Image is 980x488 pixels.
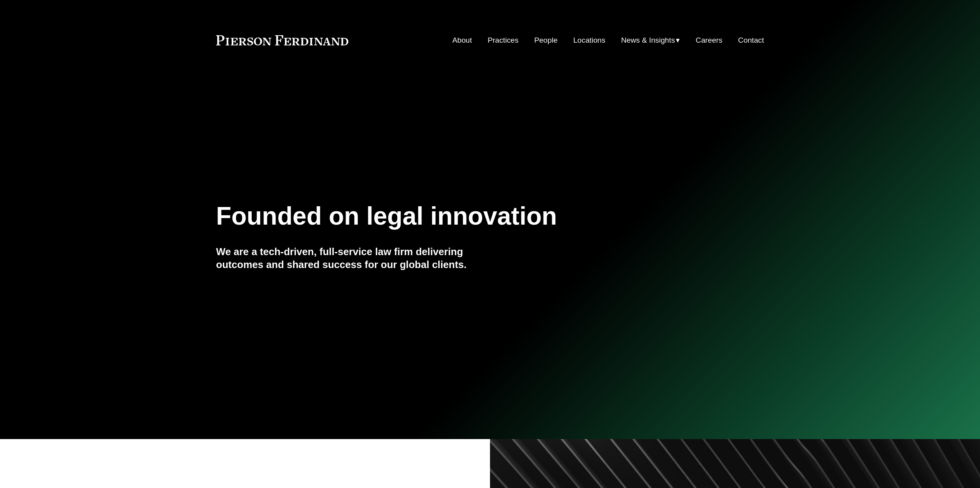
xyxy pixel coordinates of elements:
[738,33,764,48] a: Contact
[573,33,605,48] a: Locations
[621,33,680,48] a: folder dropdown
[696,33,722,48] a: Careers
[216,202,673,230] h1: Founded on legal innovation
[452,33,472,48] a: About
[621,34,675,47] span: News & Insights
[488,33,519,48] a: Practices
[534,33,558,48] a: People
[216,245,490,271] h4: We are a tech-driven, full-service law firm delivering outcomes and shared success for our global...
